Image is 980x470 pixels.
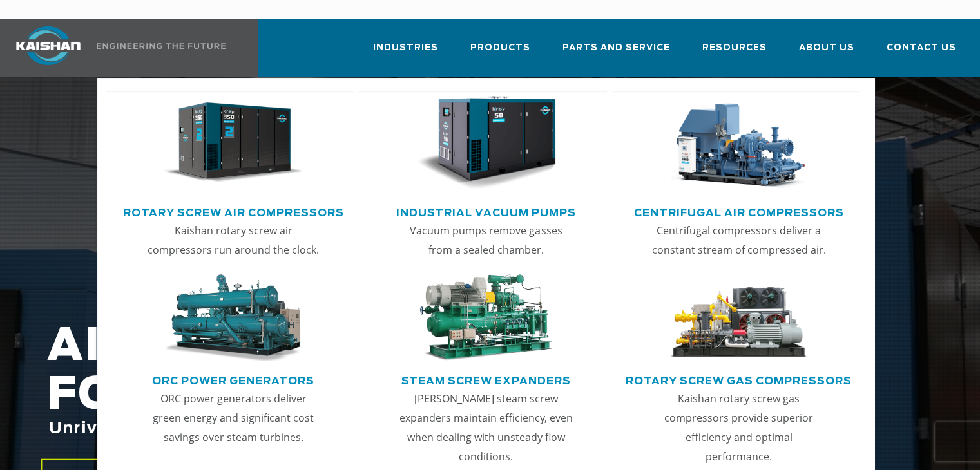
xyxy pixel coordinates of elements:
img: Engineering the future [97,43,226,49]
p: ORC power generators deliver green energy and significant cost savings over steam turbines. [146,389,320,447]
a: Parts and Service [562,31,670,75]
a: Industries [373,31,438,75]
span: Products [470,41,530,55]
span: Industries [373,41,438,55]
p: Centrifugal compressors deliver a constant stream of compressed air. [652,221,826,259]
a: Rotary Screw Air Compressors [123,202,344,221]
p: Kaishan rotary screw air compressors run around the clock. [146,221,320,259]
a: Contact Us [887,31,956,75]
a: ORC Power Generators [152,370,314,389]
img: thumb-ORC-Power-Generators [163,274,303,361]
a: Resources [702,31,767,75]
img: thumb-Rotary-Screw-Air-Compressors [163,96,303,190]
a: Centrifugal Air Compressors [634,202,844,221]
img: thumb-Industrial-Vacuum-Pumps [416,96,556,190]
img: thumb-Centrifugal-Air-Compressors [669,96,809,190]
img: thumb-Steam-Screw-Expanders [416,274,556,361]
span: Parts and Service [562,41,670,55]
a: About Us [799,31,854,75]
p: [PERSON_NAME] steam screw expanders maintain efficiency, even when dealing with unsteady flow con... [399,389,573,466]
span: About Us [799,41,854,55]
a: Steam Screw Expanders [401,370,571,389]
span: Contact Us [887,41,956,55]
a: Products [470,31,530,75]
a: Rotary Screw Gas Compressors [626,370,852,389]
span: Unrivaled performance with up to 35% energy cost savings. [49,421,600,437]
img: thumb-Rotary-Screw-Gas-Compressors [669,274,809,361]
p: Kaishan rotary screw gas compressors provide superior efficiency and optimal performance. [652,389,826,466]
span: Resources [702,41,767,55]
p: Vacuum pumps remove gasses from a sealed chamber. [399,221,573,259]
a: Industrial Vacuum Pumps [396,202,576,221]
